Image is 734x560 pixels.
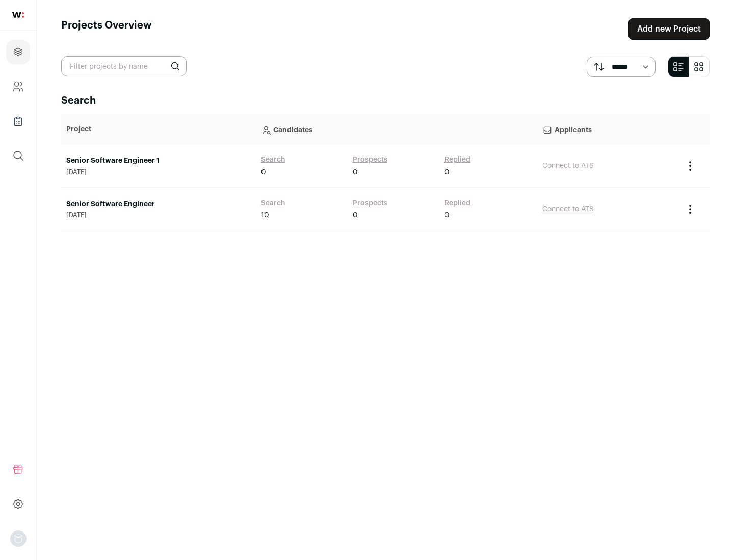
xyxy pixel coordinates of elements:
[353,198,387,208] a: Prospects
[444,210,450,220] span: 0
[542,119,674,139] p: Applicants
[444,155,470,165] a: Replied
[353,155,387,165] a: Prospects
[61,18,152,40] h1: Projects Overview
[542,206,594,213] a: Connect to ATS
[12,12,24,18] img: wellfound-shorthand-0d5821cbd27db2630d0214b213865d53afaa358527fdda9d0ea32b1df1b89c2c.svg
[542,162,594,170] a: Connect to ATS
[66,156,251,166] a: Senior Software Engineer 1
[261,198,285,208] a: Search
[66,199,251,209] a: Senior Software Engineer
[353,210,358,220] span: 0
[61,94,710,108] h2: Search
[10,530,27,547] button: Open dropdown
[66,211,251,219] span: [DATE]
[684,203,696,215] button: Project Actions
[66,168,251,176] span: [DATE]
[261,119,532,139] p: Candidates
[444,167,450,177] span: 0
[353,167,358,177] span: 0
[261,155,285,165] a: Search
[261,210,269,220] span: 10
[6,109,30,133] a: Company Lists
[444,198,470,208] a: Replied
[61,56,187,76] input: Filter projects by name
[6,74,30,99] a: Company and ATS Settings
[628,18,710,40] a: Add new Project
[66,124,251,134] p: Project
[261,167,266,177] span: 0
[684,160,696,172] button: Project Actions
[6,40,30,64] a: Projects
[10,530,27,547] img: nopic.png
